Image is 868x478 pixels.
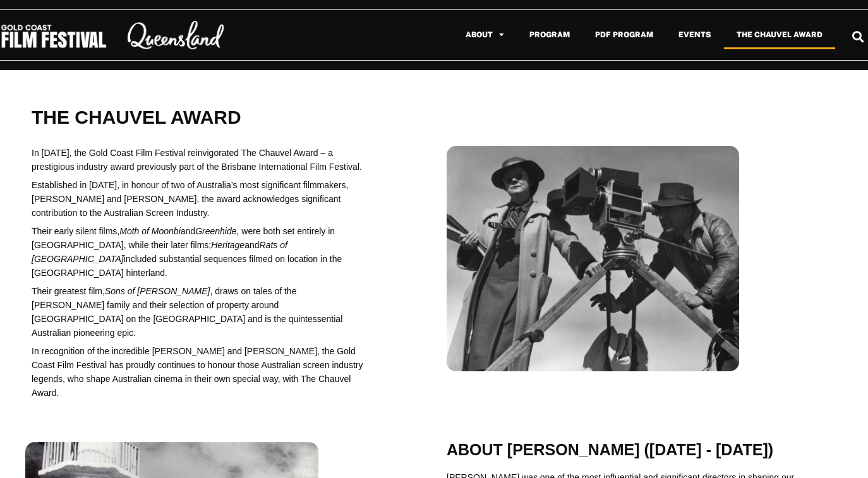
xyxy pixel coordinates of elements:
[847,26,868,47] div: Search
[32,284,366,340] p: Their greatest film, , draws on tales of the [PERSON_NAME] family and their selection of property...
[517,20,582,49] a: Program
[447,442,843,458] h2: About [PERSON_NAME] ([DATE] - [DATE])
[119,226,181,236] em: Moth of Moonbi
[32,240,287,264] em: Rats of [GEOGRAPHIC_DATA]
[195,226,236,236] em: Greenhide
[211,240,244,250] em: Heritage
[32,240,342,278] span: and included substantial sequences filmed on location in the [GEOGRAPHIC_DATA] hinterland.
[32,224,366,280] p: Their early silent films, and , were both set entirely in [GEOGRAPHIC_DATA], while their later fi...
[32,344,366,400] p: In recognition of the incredible [PERSON_NAME] and [PERSON_NAME], the Gold Coast Film Festival ha...
[105,286,210,296] em: Sons of [PERSON_NAME]
[32,146,366,174] p: In [DATE], the Gold Coast Film Festival reinvigorated The Chauvel Award – a prestigious industry ...
[453,20,517,49] a: About
[32,178,366,220] p: Established in [DATE], in honour of two of Australia’s most significant filmmakers, [PERSON_NAME]...
[249,20,835,49] nav: Menu
[724,20,835,49] a: The Chauvel Award
[666,20,724,49] a: Events
[582,20,666,49] a: PDF Program
[32,108,836,127] h1: The chauvel award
